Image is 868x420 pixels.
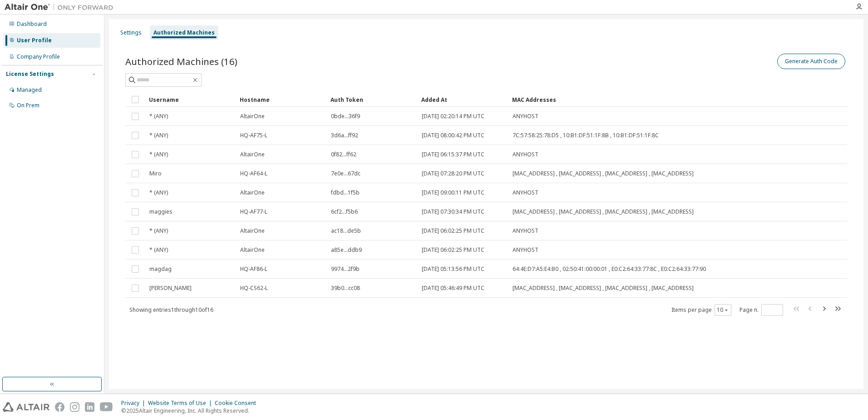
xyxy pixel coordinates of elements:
[85,402,94,412] img: linkedin.svg
[17,86,42,94] div: Managed
[331,208,358,215] span: 6cf2...f5b6
[331,265,360,273] span: 9974...2f9b
[717,306,729,314] button: 10
[513,113,538,120] span: ANYHOST
[17,102,39,109] div: On Prem
[513,189,538,196] span: ANYHOST
[3,402,49,412] img: altair_logo.svg
[422,265,484,273] span: [DATE] 05:13:56 PM UTC
[149,285,192,292] span: [PERSON_NAME]
[120,29,142,36] div: Settings
[513,208,694,215] span: [MAC_ADDRESS] , [MAC_ADDRESS] , [MAC_ADDRESS] , [MAC_ADDRESS]
[240,132,267,139] span: HQ-AF75-L
[671,304,731,316] span: Items per page
[149,227,168,235] span: * (ANY)
[240,265,267,273] span: HQ-AF86-L
[240,170,267,177] span: HQ-AF64-L
[240,113,265,120] span: AltairOne
[121,400,148,407] div: Privacy
[240,92,323,107] div: Hostname
[129,306,213,314] span: Showing entries 1 through 10 of 16
[331,170,360,177] span: 7e0e...67dc
[240,189,265,196] span: AltairOne
[422,189,484,196] span: [DATE] 09:00:11 PM UTC
[148,400,215,407] div: Website Terms of Use
[153,29,215,36] div: Authorized Machines
[422,151,484,158] span: [DATE] 06:15:37 PM UTC
[70,402,79,412] img: instagram.svg
[422,208,484,215] span: [DATE] 07:30:34 PM UTC
[149,208,173,215] span: maggies
[513,170,694,177] span: [MAC_ADDRESS] , [MAC_ADDRESS] , [MAC_ADDRESS] , [MAC_ADDRESS]
[422,113,484,120] span: [DATE] 02:20:14 PM UTC
[149,113,168,120] span: * (ANY)
[240,246,265,254] span: AltairOne
[331,285,360,292] span: 39b0...cc08
[17,53,60,60] div: Company Profile
[513,151,538,158] span: ANYHOST
[17,20,47,28] div: Dashboard
[330,92,414,107] div: Auth Token
[121,407,261,415] p: © 2025 Altair Engineering, Inc. All Rights Reserved.
[513,132,659,139] span: 7C:57:58:25:78:D5 , 10:B1:DF:51:1F:8B , 10:B1:DF:51:1F:8C
[422,285,484,292] span: [DATE] 05:46:49 PM UTC
[125,55,237,68] span: Authorized Machines (16)
[149,246,168,254] span: * (ANY)
[149,189,168,196] span: * (ANY)
[331,227,361,235] span: ac18...de5b
[331,132,358,139] span: 3d6a...ff92
[5,3,118,12] img: Altair One
[6,70,54,78] div: License Settings
[240,227,265,235] span: AltairOne
[149,132,168,139] span: * (ANY)
[149,151,168,158] span: * (ANY)
[331,151,356,158] span: 0f82...ff62
[331,246,362,254] span: a85e...ddb9
[17,37,52,44] div: User Profile
[331,113,360,120] span: 0bde...36f9
[149,92,232,107] div: Username
[55,402,64,412] img: facebook.svg
[512,92,752,107] div: MAC Addresses
[740,304,783,316] span: Page n.
[422,246,484,254] span: [DATE] 06:02:25 PM UTC
[149,265,172,273] span: magdag
[513,227,538,235] span: ANYHOST
[331,189,360,196] span: fdbd...1f5b
[513,265,706,273] span: 64:4E:D7:A5:E4:B0 , 02:50:41:00:00:01 , E0:C2:64:33:77:8C , E0:C2:64:33:77:90
[422,132,484,139] span: [DATE] 08:00:42 PM UTC
[149,170,162,177] span: Miro
[240,208,267,215] span: HQ-AF77-L
[422,170,484,177] span: [DATE] 07:28:20 PM UTC
[215,400,261,407] div: Cookie Consent
[240,285,268,292] span: HQ-CS62-L
[421,92,505,107] div: Added At
[240,151,265,158] span: AltairOne
[513,285,694,292] span: [MAC_ADDRESS] , [MAC_ADDRESS] , [MAC_ADDRESS] , [MAC_ADDRESS]
[777,54,845,69] button: Generate Auth Code
[100,402,113,412] img: youtube.svg
[422,227,484,235] span: [DATE] 06:02:25 PM UTC
[513,246,538,254] span: ANYHOST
